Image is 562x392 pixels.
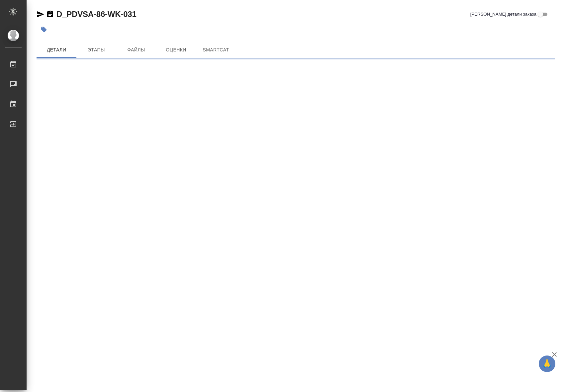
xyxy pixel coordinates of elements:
button: Добавить тэг [37,22,51,37]
span: Оценки [160,46,192,54]
button: Скопировать ссылку [46,10,54,18]
span: SmartCat [200,46,232,54]
a: D_PDVSA-86-WK-031 [56,10,137,19]
button: Скопировать ссылку для ЯМессенджера [37,10,45,18]
span: 🙏 [541,357,553,371]
button: 🙏 [539,355,555,372]
span: [PERSON_NAME] детали заказа [470,11,536,18]
span: Этапы [80,46,112,54]
span: Файлы [120,46,152,54]
span: Детали [41,46,72,54]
